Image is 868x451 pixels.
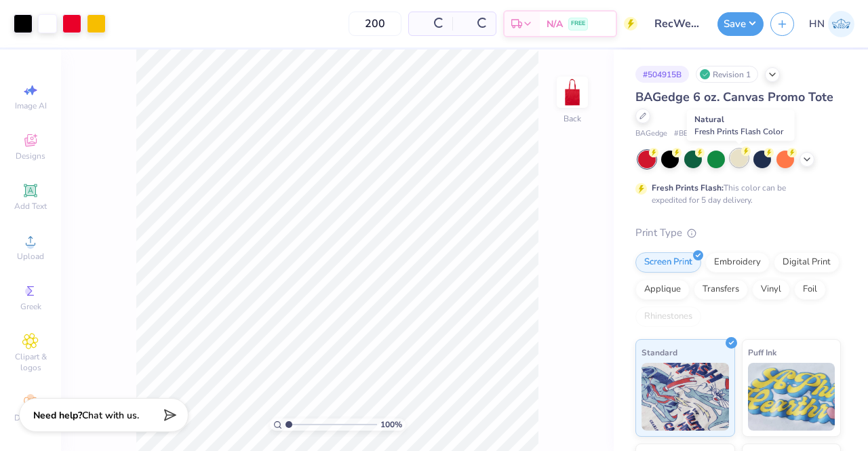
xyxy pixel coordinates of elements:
[748,345,776,359] span: Puff Ink
[16,151,45,161] span: Designs
[705,252,770,273] div: Embroidery
[635,307,701,327] div: Rhinestones
[642,345,677,359] span: Standard
[571,19,585,28] span: FREE
[642,363,729,431] img: Standard
[82,409,139,422] span: Chat with us.
[14,201,47,212] span: Add Text
[809,11,854,37] a: HN
[14,412,47,423] span: Decorate
[794,279,826,300] div: Foil
[652,182,818,206] div: This color can be expedited for 5 day delivery.
[20,301,41,312] span: Greek
[17,251,44,262] span: Upload
[652,182,724,193] strong: Fresh Prints Flash:
[635,128,667,140] span: BAGedge
[635,252,701,273] div: Screen Print
[33,409,82,422] strong: Need help?
[7,351,54,373] span: Clipart & logos
[559,79,586,106] img: Back
[828,11,854,37] img: Huda Nadeem
[644,10,711,37] input: Untitled Design
[380,418,402,431] span: 100 %
[635,279,690,300] div: Applique
[635,66,689,83] div: # 504915B
[696,66,758,83] div: Revision 1
[752,279,790,300] div: Vinyl
[717,12,764,36] button: Save
[564,113,581,125] div: Back
[774,252,840,273] div: Digital Print
[687,110,795,141] div: Natural
[674,128,702,140] span: # BE007
[635,225,841,241] div: Print Type
[349,12,401,36] input: – –
[547,17,563,31] span: N/A
[694,126,783,137] span: Fresh Prints Flash Color
[694,279,748,300] div: Transfers
[809,16,825,32] span: HN
[635,89,833,105] span: BAGedge 6 oz. Canvas Promo Tote
[15,100,47,111] span: Image AI
[748,363,835,431] img: Puff Ink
